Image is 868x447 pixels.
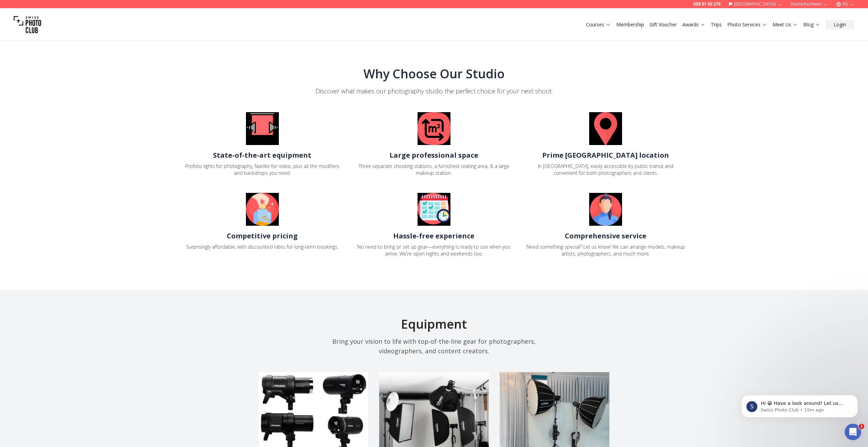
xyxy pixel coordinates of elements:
[647,20,680,29] button: Gift Voucher
[525,244,686,257] div: Need something special? Let us know! We can arrange models, makeup artists, photographers, and mu...
[389,150,478,160] h2: Large professional space
[845,424,861,440] iframe: Intercom live chat
[772,21,798,28] a: Meet Us
[613,20,647,29] button: Membership
[803,21,820,28] a: Blog
[565,231,646,241] h2: Comprehensive service
[354,163,514,176] div: Three separate shooting stations, a furnished seating area, & a large makeup station.
[354,244,514,257] div: No need to bring or set up gear—everything is ready to use when you arrive. We're open nights and...
[770,20,801,29] button: Meet Us
[227,231,298,241] h2: Competitive pricing
[14,11,41,38] img: Swiss photo club
[826,20,854,29] button: Login
[246,193,279,226] img: Competitive pricing
[801,20,823,29] button: Blog
[213,150,311,160] h2: State-of-the-art equipment
[649,21,677,28] a: Gift Voucher
[682,21,705,28] a: Awards
[182,67,686,81] h2: Why Choose Our Studio
[711,21,722,28] a: Trips
[708,20,724,29] button: Trips
[186,244,338,250] div: Surprisingly affordable, with discounted rates for long-term bookings.
[542,150,669,160] h2: Prime [GEOGRAPHIC_DATA] location
[731,381,868,429] iframe: Intercom notifications message
[418,112,450,145] img: Large professional space
[616,21,644,28] a: Membership
[589,112,622,145] img: Prime Geneva location
[182,86,686,96] div: Discover what makes our photography studio the perfect choice for your next shoot.
[859,424,864,429] span: 1
[319,317,549,331] h2: Equipment
[727,21,767,28] a: Photo Services
[319,337,549,356] div: Bring your vision to life with top-of-the-line gear for photographers, videographers, and content...
[246,112,279,145] img: State-of-the-art equipment
[525,163,686,176] div: In [GEOGRAPHIC_DATA], easily accessible by public transit and convenient for both photographers a...
[182,163,343,176] div: Profoto lights for photography, Nanlite for video, plus all the modifiers and backdrops you need.
[583,20,613,29] button: Courses
[589,193,622,226] img: Comprehensive service
[693,1,720,7] a: 058 51 00 270
[680,20,708,29] button: Awards
[418,193,450,226] img: Hassle-free experience
[393,231,474,241] h2: Hassle-free experience
[586,21,611,28] a: Courses
[724,20,770,29] button: Photo Services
